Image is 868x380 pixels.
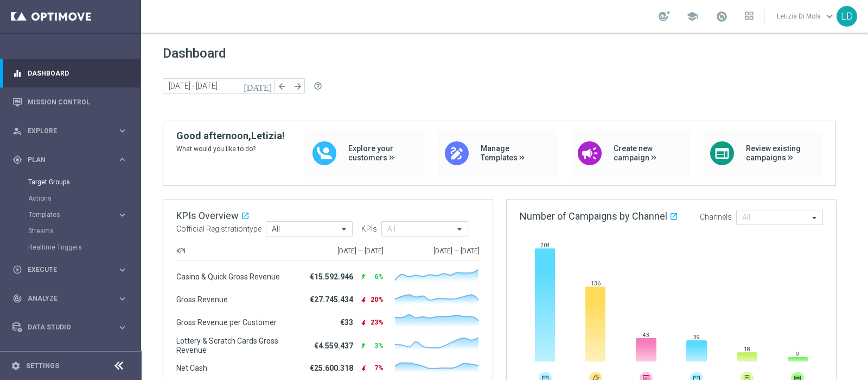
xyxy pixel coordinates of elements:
i: settings [11,361,21,371]
span: Data Studio [28,324,117,331]
a: Settings [26,363,59,369]
a: Letizia Di Molakeyboard_arrow_down [776,8,837,24]
a: Streams [28,227,113,235]
i: track_changes [12,294,22,303]
i: keyboard_arrow_right [117,322,127,333]
div: Explore [12,126,117,136]
div: LD [837,6,857,27]
span: Plan [28,157,117,163]
div: Actions [28,190,140,207]
i: equalizer [12,68,22,78]
div: Plan [12,155,117,165]
button: Data Studio keyboard_arrow_right [12,323,128,332]
i: gps_fixed [12,155,22,165]
button: gps_fixed Plan keyboard_arrow_right [12,155,128,164]
i: person_search [12,126,22,136]
i: keyboard_arrow_right [117,126,127,136]
i: keyboard_arrow_right [117,210,127,220]
i: keyboard_arrow_right [117,154,127,165]
button: Mission Control [12,98,128,107]
i: keyboard_arrow_right [117,294,127,304]
div: Realtime Triggers [28,239,140,256]
i: keyboard_arrow_right [117,265,127,275]
div: Templates [28,207,140,223]
a: Mission Control [28,88,127,116]
div: Mission Control [12,88,127,116]
div: Execute [12,265,117,275]
div: Analyze [12,294,117,303]
button: Templates keyboard_arrow_right [28,210,128,219]
button: person_search Explore keyboard_arrow_right [12,127,128,135]
a: Dashboard [28,59,127,88]
span: school [686,10,698,22]
a: Optibot [28,342,113,371]
button: play_circle_outline Execute keyboard_arrow_right [12,265,128,274]
a: Target Groups [28,178,113,186]
div: Dashboard [12,59,127,88]
span: Templates [29,211,106,218]
a: Realtime Triggers [28,243,113,252]
div: Data Studio [12,322,117,332]
span: keyboard_arrow_down [824,10,835,22]
button: track_changes Analyze keyboard_arrow_right [12,294,128,303]
i: play_circle_outline [12,265,22,275]
div: Optibot [12,342,127,371]
a: Actions [28,194,113,203]
button: equalizer Dashboard [12,69,128,78]
span: Execute [28,266,117,273]
span: Explore [28,128,117,134]
div: Target Groups [28,174,140,190]
span: Analyze [28,295,117,302]
div: Streams [28,223,140,239]
div: Templates [29,211,117,218]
